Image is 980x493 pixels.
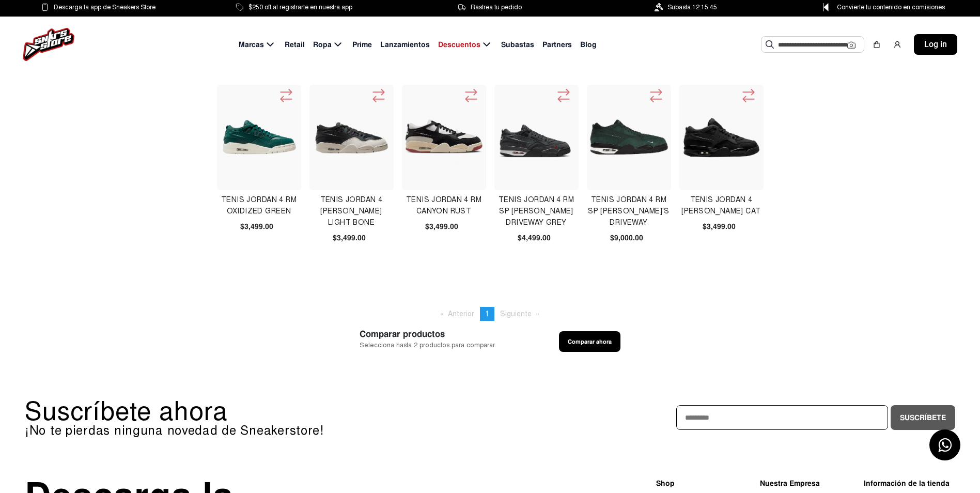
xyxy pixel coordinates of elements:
[248,2,352,13] span: $250 off al registrarte en nuestra app
[239,39,264,50] span: Marcas
[837,2,945,13] span: Convierte tu contenido en comisiones
[864,478,955,489] li: Información de la tienda
[667,2,717,13] span: Subasta 12:15:45
[405,98,484,177] img: TENIS JORDAN 4 RM CANYON RUST
[873,40,881,49] img: shopping
[217,194,301,217] h4: TENIS JORDAN 4 RM OXIDIZED GREEN
[485,310,489,318] span: 1
[54,2,155,13] span: Descarga la app de Sneakers Store
[402,194,486,217] h4: TENIS JORDAN 4 RM CANYON RUST
[25,424,490,437] p: ¡No te pierdas ninguna novedad de Sneakerstore!
[494,194,579,228] h4: TENIS JORDAN 4 RM SP [PERSON_NAME] DRIVEWAY GREY
[360,341,495,350] span: Selecciona hasta 2 productos para comparar
[766,40,774,49] img: Buscar
[542,39,572,50] span: Partners
[23,28,74,61] img: logo
[438,39,480,50] span: Descuentos
[312,98,392,177] img: TENIS JORDAN 4 RM BLACK LIGHT BONE
[610,233,643,243] span: $9,000.00
[500,310,532,318] span: Siguiente
[497,98,577,177] img: TENIS JORDAN 4 RM SP NIGEL SYLVESTER DRIVEWAY GREY
[285,39,305,50] span: Retail
[435,307,545,321] ul: Pagination
[309,194,394,228] h4: TENIS JORDAN 4 [PERSON_NAME] LIGHT BONE
[518,233,551,243] span: $4,499.00
[220,98,299,177] img: TENIS JORDAN 4 RM OXIDIZED GREEN
[240,221,273,232] span: $3,499.00
[501,39,534,50] span: Subastas
[891,405,955,430] button: Suscríbete
[589,98,669,177] img: TENIS JORDAN 4 RM SP NIGEL SYLVESTER GRANDMA'S DRIVEWAY
[819,3,832,11] img: Control Point Icon
[703,221,736,232] span: $3,499.00
[25,398,490,424] p: Suscríbete ahora
[587,194,671,228] h4: TENIS JORDAN 4 RM SP [PERSON_NAME]'S DRIVEWAY
[847,41,855,49] img: Cámara
[682,98,761,177] img: TENIS JORDAN 4 RM BLACK CAT
[425,221,458,232] span: $3,499.00
[893,40,901,49] img: user
[448,310,474,318] span: Anterior
[360,328,495,341] span: Comparar productos
[656,478,748,489] li: Shop
[352,39,372,50] span: Prime
[924,38,947,51] span: Log in
[333,233,366,243] span: $3,499.00
[380,39,430,50] span: Lanzamientos
[760,478,851,489] li: Nuestra Empresa
[471,2,522,13] span: Rastrea tu pedido
[679,194,764,217] h4: TENIS JORDAN 4 [PERSON_NAME] CAT
[313,39,332,50] span: Ropa
[580,39,597,50] span: Blog
[559,331,620,352] button: Comparar ahora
